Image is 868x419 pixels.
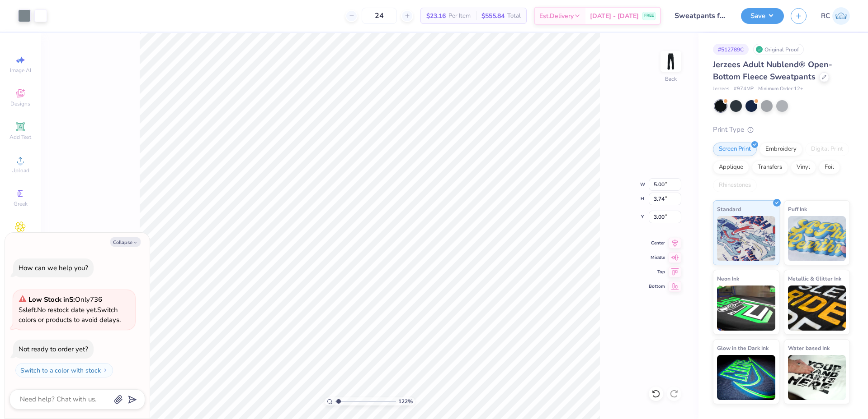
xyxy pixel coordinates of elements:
[662,52,680,70] img: Back
[713,161,749,174] div: Applique
[649,269,665,275] span: Top
[713,85,729,93] span: Jerzees
[713,59,832,82] span: Jerzees Adult Nublend® Open-Bottom Fleece Sweatpants
[14,200,28,207] span: Greek
[481,11,505,21] span: $555.84
[649,240,665,246] span: Center
[717,216,775,261] img: Standard
[717,343,769,353] span: Glow in the Dark Ink
[753,44,804,55] div: Original Proof
[665,75,677,83] div: Back
[713,143,757,156] div: Screen Print
[741,8,784,24] button: Save
[713,124,850,135] div: Print Type
[668,7,734,25] input: Untitled Design
[103,368,108,373] img: Switch to a color with stock
[717,204,741,214] span: Standard
[788,343,830,353] span: Water based Ink
[717,274,739,283] span: Neon Ink
[10,100,30,107] span: Designs
[19,345,88,354] div: Not ready to order yet?
[791,161,816,174] div: Vinyl
[15,363,113,378] button: Switch to a color with stock
[110,237,141,247] button: Collapse
[37,305,97,314] span: No restock date yet.
[28,295,75,304] strong: Low Stock in S :
[19,263,88,272] div: How can we help you?
[717,285,775,331] img: Neon Ink
[717,355,775,400] img: Glow in the Dark Ink
[805,143,849,156] div: Digital Print
[649,283,665,290] span: Bottom
[398,397,413,405] span: 122 %
[821,7,850,25] a: RC
[788,274,841,283] span: Metallic & Glitter Ink
[426,11,446,21] span: $23.16
[713,179,757,192] div: Rhinestones
[821,11,830,21] span: RC
[819,161,840,174] div: Foil
[448,11,471,21] span: Per Item
[759,143,802,156] div: Embroidery
[644,13,654,19] span: FREE
[832,7,850,25] img: Rio Cabojoc
[539,11,574,21] span: Est. Delivery
[590,11,639,21] span: [DATE] - [DATE]
[788,216,846,261] img: Puff Ink
[19,295,121,324] span: Only 736 Ss left. Switch colors or products to avoid delays.
[734,85,754,93] span: # 974MP
[507,11,521,21] span: Total
[10,67,31,74] span: Image AI
[5,234,36,248] span: Clipart & logos
[788,204,807,214] span: Puff Ink
[649,254,665,261] span: Middle
[713,44,749,55] div: # 512789C
[752,161,788,174] div: Transfers
[362,8,397,24] input: – –
[11,167,29,174] span: Upload
[788,285,846,331] img: Metallic & Glitter Ink
[9,134,31,141] span: Add Text
[758,85,803,93] span: Minimum Order: 12 +
[788,355,846,400] img: Water based Ink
